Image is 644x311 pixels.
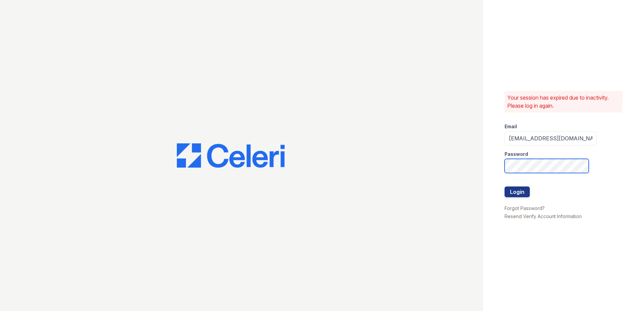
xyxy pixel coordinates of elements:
a: Forgot Password? [505,205,545,211]
p: Your session has expired due to inactivity. Please log in again. [507,94,620,110]
label: Password [505,151,528,158]
label: Email [505,123,517,130]
button: Login [505,186,530,197]
img: CE_Logo_Blue-a8612792a0a2168367f1c8372b55b34899dd931a85d93a1a3d3e32e68fde9ad4.png [177,143,285,168]
a: Resend Verify Account Information [505,213,582,219]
